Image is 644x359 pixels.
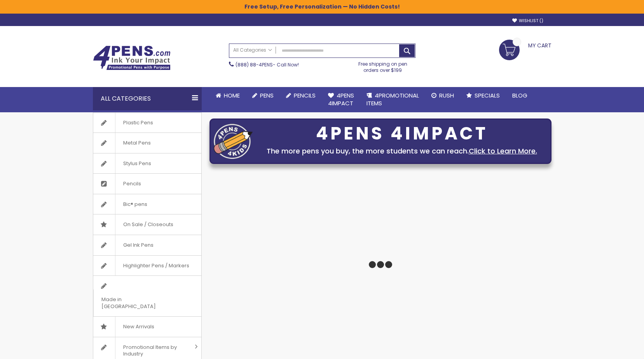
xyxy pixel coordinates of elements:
[512,18,543,24] a: Wishlist
[512,91,527,99] span: Blog
[322,87,360,112] a: 4Pens4impact
[246,87,280,104] a: Pens
[257,146,547,157] div: The more pens you buy, the more students we can reach.
[360,87,425,112] a: 4PROMOTIONALITEMS
[115,133,159,153] span: Metal Pens
[350,58,415,73] div: Free shipping on pen orders over $199
[115,235,161,255] span: Gel Ink Pens
[506,87,534,104] a: Blog
[328,91,354,107] span: 4Pens 4impact
[280,87,322,104] a: Pencils
[115,317,162,337] span: New Arrivals
[115,113,161,133] span: Plastic Pens
[214,124,253,159] img: four_pen_logo.png
[93,214,201,235] a: On Sale / Closeouts
[460,87,506,104] a: Specials
[233,47,272,53] span: All Categories
[93,45,171,70] img: 4Pens Custom Pens and Promotional Products
[93,87,202,110] div: All Categories
[236,61,299,68] span: - Call Now!
[115,194,155,214] span: Bic® pens
[93,194,201,214] a: Bic® pens
[425,87,460,104] a: Rush
[115,153,159,174] span: Stylus Pens
[115,214,181,235] span: On Sale / Closeouts
[93,153,201,174] a: Stylus Pens
[93,174,201,194] a: Pencils
[115,174,149,194] span: Pencils
[260,91,274,99] span: Pens
[93,256,201,276] a: Highlighter Pens / Markers
[93,317,201,337] a: New Arrivals
[257,125,547,142] div: 4PENS 4IMPACT
[224,91,240,99] span: Home
[93,235,201,255] a: Gel Ink Pens
[115,256,197,276] span: Highlighter Pens / Markers
[294,91,316,99] span: Pencils
[229,44,276,57] a: All Categories
[439,91,454,99] span: Rush
[209,87,246,104] a: Home
[93,289,182,316] span: Made in [GEOGRAPHIC_DATA]
[469,146,537,156] a: Click to Learn More.
[93,133,201,153] a: Metal Pens
[93,113,201,133] a: Plastic Pens
[367,91,419,107] span: 4PROMOTIONAL ITEMS
[93,276,201,316] a: Made in [GEOGRAPHIC_DATA]
[236,61,273,68] a: (888) 88-4PENS
[475,91,500,99] span: Specials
